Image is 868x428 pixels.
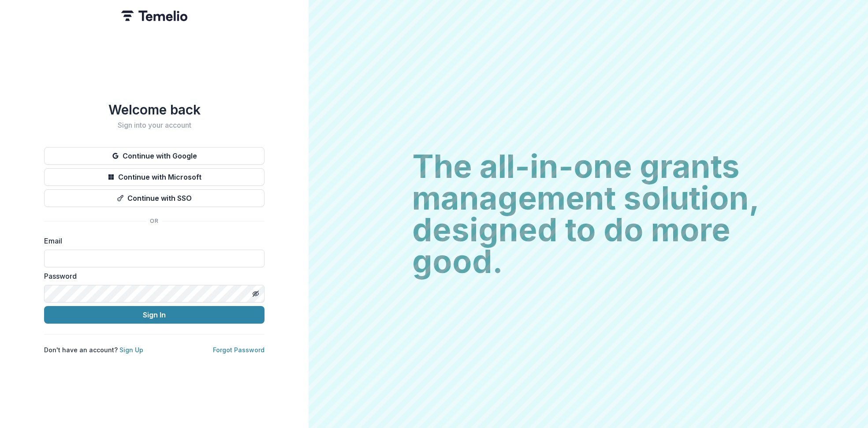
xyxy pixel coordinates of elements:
button: Sign In [44,306,264,324]
button: Continue with Microsoft [44,168,264,186]
h1: Welcome back [44,102,264,118]
h2: Sign into your account [44,121,264,129]
p: Don't have an account? [44,345,143,354]
a: Forgot Password [213,346,264,354]
button: Toggle password visibility [249,287,263,301]
a: Sign Up [119,346,143,354]
button: Continue with Google [44,147,264,165]
label: Password [44,271,259,281]
button: Continue with SSO [44,189,264,207]
label: Email [44,236,259,246]
img: Temelio [121,11,187,21]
